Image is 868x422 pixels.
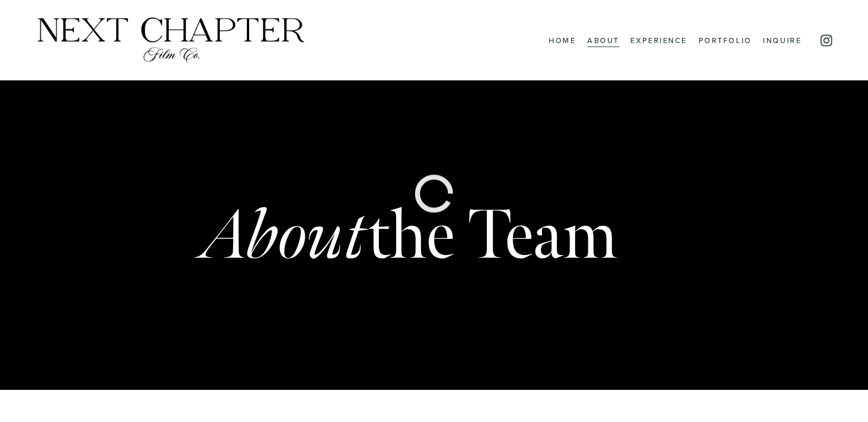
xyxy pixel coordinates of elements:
img: Next Chapter Film Co. [34,16,307,65]
h1: the Team [201,201,618,272]
a: Inquire [763,33,801,48]
a: Home [549,33,576,48]
a: Portfolio [699,33,752,48]
a: Instagram [819,33,834,48]
a: Experience [630,33,687,48]
a: About [587,33,619,48]
em: About [201,193,367,280]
